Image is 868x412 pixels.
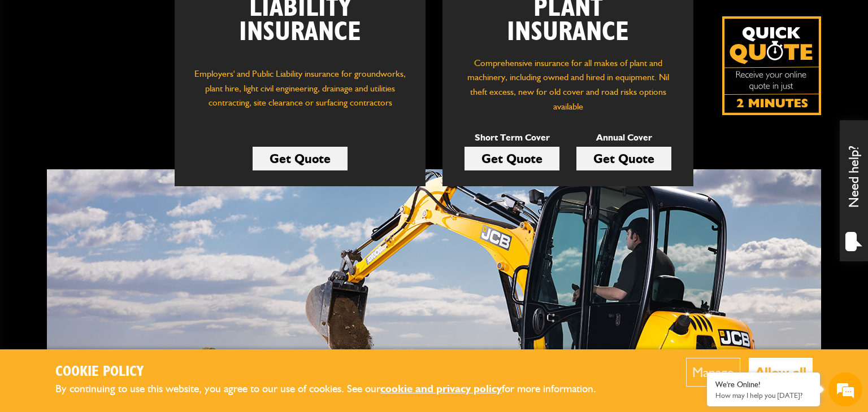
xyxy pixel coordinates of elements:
p: How may I help you today? [715,391,811,400]
p: Comprehensive insurance for all makes of plant and machinery, including owned and hired in equipm... [459,56,676,113]
h2: Cookie Policy [55,363,615,381]
a: Get Quote [253,147,348,170]
p: Employers' and Public Liability insurance for groundworks, plant hire, light civil engineering, d... [192,67,409,121]
div: We're Online! [715,380,811,389]
button: Allow all [749,358,813,387]
img: Quick Quote [722,16,821,115]
a: Get Quote [576,147,671,170]
p: Short Term Cover [465,130,559,145]
p: Annual Cover [576,130,671,145]
p: By continuing to use this website, you agree to our use of cookies. See our for more information. [55,380,615,398]
a: cookie and privacy policy [380,382,502,395]
div: Need help? [840,120,868,261]
a: Get Quote [465,147,559,170]
a: Get your insurance quote isn just 2-minutes [722,16,821,115]
button: Manage [686,358,740,387]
